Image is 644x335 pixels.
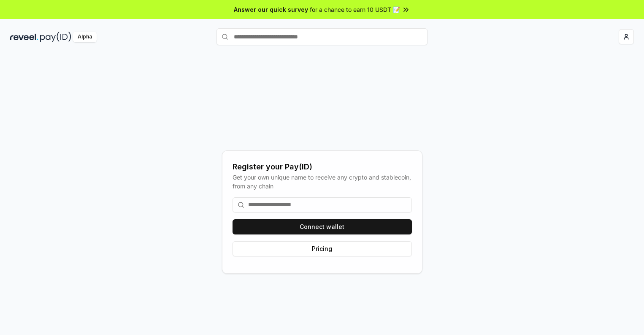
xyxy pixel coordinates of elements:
img: reveel_dark [10,32,38,42]
button: Connect wallet [233,219,412,234]
button: Pricing [233,241,412,256]
div: Alpha [73,32,97,42]
img: pay_id [40,32,71,42]
div: Register your Pay(ID) [233,161,412,173]
span: for a chance to earn 10 USDT 📝 [310,5,400,14]
span: Answer our quick survey [234,5,308,14]
div: Get your own unique name to receive any crypto and stablecoin, from any chain [233,173,412,191]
